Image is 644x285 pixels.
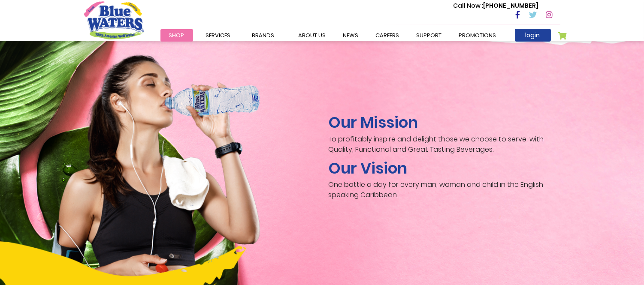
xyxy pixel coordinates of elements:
span: Call Now : [454,1,484,10]
a: about us [290,29,335,42]
a: support [408,29,450,42]
span: Shop [169,31,184,39]
a: Promotions [450,29,505,42]
p: One bottle a day for every man, woman and child in the English speaking Caribbean. [329,180,560,200]
span: Brands [252,31,275,39]
h2: Our Mission [329,113,560,132]
a: login [515,29,551,42]
a: News [335,29,367,42]
p: To profitably inspire and delight those we choose to serve, with Quality, Functional and Great Ta... [329,134,560,155]
span: Services [206,31,231,39]
h2: Our Vision [329,159,560,177]
p: [PHONE_NUMBER] [454,1,539,10]
a: careers [367,29,408,42]
a: store logo [84,1,144,39]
